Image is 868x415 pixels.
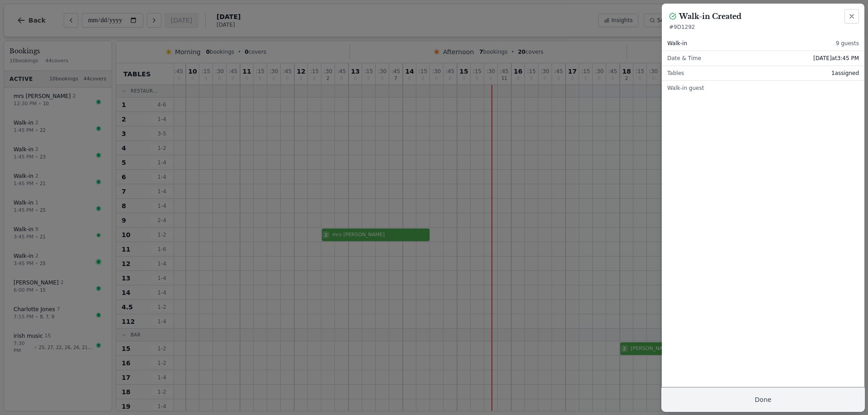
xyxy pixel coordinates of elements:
[679,11,741,22] h2: Walk-in Created
[662,81,864,95] div: Walk-in guest
[667,40,687,47] span: Walk-in
[662,388,864,411] button: Done
[813,55,859,62] span: [DATE] at 3:45 PM
[669,23,857,31] p: # 9D1292
[836,40,859,47] span: 9 guests
[667,55,701,62] span: Date & Time
[667,70,684,77] span: Tables
[831,70,859,77] span: 1 assigned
